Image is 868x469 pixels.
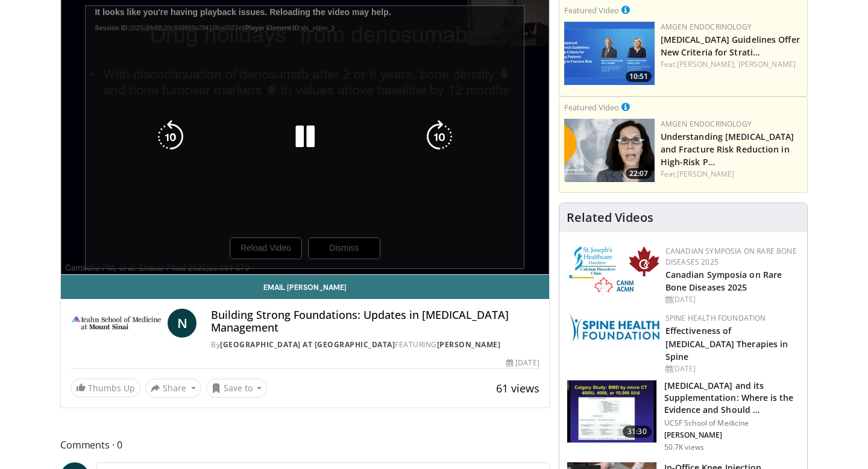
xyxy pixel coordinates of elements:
[665,313,766,323] a: Spine Health Foundation
[564,102,619,113] small: Featured Video
[496,381,539,395] span: 61 views
[661,119,752,129] a: Amgen Endocrinology
[211,309,539,335] h4: Building Strong Foundations: Updates in [MEDICAL_DATA] Management
[661,22,752,32] a: Amgen Endocrinology
[60,437,550,453] span: Comments 0
[71,309,163,338] img: Icahn School of Medicine at Mount Sinai
[145,379,201,398] button: Share
[564,119,655,182] img: c9a25db3-4db0-49e1-a46f-17b5c91d58a1.png.150x105_q85_crop-smart_upscale.png
[665,325,788,362] a: Effectiveness of [MEDICAL_DATA] Therapies in Spine
[738,59,796,69] a: [PERSON_NAME]
[665,269,782,293] a: Canadian Symposia on Rare Bone Diseases 2025
[664,442,704,452] p: 50.7K views
[564,119,655,182] a: 22:07
[211,339,539,350] div: By FEATURING
[661,34,800,58] a: [MEDICAL_DATA] Guidelines Offer New Criteria for Strati…
[567,380,800,452] a: 31:30 [MEDICAL_DATA] and its Supplementation: Where is the Evidence and Should … UCSF School of M...
[665,246,797,267] a: Canadian Symposia on Rare Bone Diseases 2025
[71,379,140,397] a: Thumbs Up
[664,418,800,428] p: UCSF School of Medicine
[626,71,652,82] span: 10:51
[665,364,797,374] div: [DATE]
[677,169,734,179] a: [PERSON_NAME]
[564,5,619,16] small: Featured Video
[665,294,797,305] div: [DATE]
[569,313,659,342] img: 57d53db2-a1b3-4664-83ec-6a5e32e5a601.png.150x105_q85_autocrop_double_scale_upscale_version-0.2.jpg
[220,339,395,350] a: [GEOGRAPHIC_DATA] at [GEOGRAPHIC_DATA]
[677,59,736,69] a: [PERSON_NAME],
[661,169,802,180] div: Feat.
[206,379,268,398] button: Save to
[61,275,549,299] a: Email [PERSON_NAME]
[567,210,653,225] h4: Related Videos
[564,22,655,85] a: 10:51
[564,22,655,85] img: 7b525459-078d-43af-84f9-5c25155c8fbb.png.150x105_q85_crop-smart_upscale.jpg
[168,309,197,338] a: N
[437,339,501,350] a: [PERSON_NAME]
[569,246,659,295] img: 59b7dea3-8883-45d6-a110-d30c6cb0f321.png.150x105_q85_autocrop_double_scale_upscale_version-0.2.png
[664,380,800,416] h3: [MEDICAL_DATA] and its Supplementation: Where is the Evidence and Should …
[506,357,539,368] div: [DATE]
[661,131,794,168] a: Understanding [MEDICAL_DATA] and Fracture Risk Reduction in High-Risk P…
[626,168,652,179] span: 22:07
[664,430,800,440] p: [PERSON_NAME]
[661,59,802,70] div: Feat.
[567,380,656,443] img: 4bb25b40-905e-443e-8e37-83f056f6e86e.150x105_q85_crop-smart_upscale.jpg
[623,426,652,438] span: 31:30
